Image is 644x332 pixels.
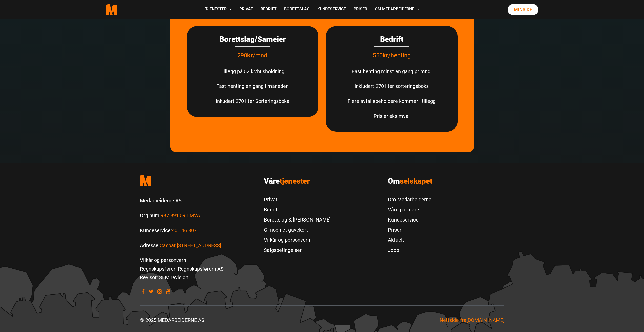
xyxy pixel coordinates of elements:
a: Salgsbetingelser [264,245,331,255]
a: Bedrift [264,205,331,215]
a: Om Medarbeiderne [388,194,431,205]
a: Vilkår og personvern [140,257,186,263]
h3: Borettslag/Sameier [192,35,313,44]
a: Call us to 401 46 307 [172,227,197,233]
div: © 2025 MEDARBEIDERNE AS [136,316,322,324]
a: Visit our Twitter [149,289,154,294]
h3: Bedrift [331,35,452,44]
span: [DOMAIN_NAME] [466,317,504,323]
a: Visit our youtube [166,289,170,294]
a: Våre partnere [388,205,431,215]
a: Kundeservice [388,215,431,225]
a: Priser [350,1,371,18]
a: Nettside fra Mediasparx.com [440,317,504,323]
p: Inkudert 270 liter Sorteringsboks [192,97,313,105]
a: Gi noen et gavekort [264,225,331,235]
a: Kundeservice [314,1,350,18]
a: Privat [264,194,331,205]
a: Les mer om Caspar Storms vei 16, 0664 Oslo [160,242,221,248]
p: Kundeservice: [140,226,256,235]
h3: Våre [264,176,380,186]
p: Inkludert 270 liter sorteringsboks [331,82,452,91]
a: Aktuelt [388,235,431,245]
p: Fast henting én gang i måneden [192,82,313,91]
span: selskapet [400,176,432,185]
p: Fast henting minst én gang pr mnd. [331,67,452,76]
p: Medarbeiderne AS [140,196,256,205]
a: Revisor: SLM revisjon [140,274,188,280]
p: Org.num: [140,211,256,220]
h3: Om [388,176,504,186]
a: Les mer om Org.num [161,212,200,218]
a: Medarbeiderne start [140,171,256,190]
a: Priser [388,225,431,235]
p: Flere avfallsbeholdere kommer i tillegg [331,97,452,105]
span: tjenester [280,176,310,185]
a: Privat [236,1,257,18]
span: 550 /henting [373,52,411,59]
a: Vilkår og personvern [264,235,331,245]
a: Jobb [388,245,431,255]
strong: kr [383,52,388,59]
a: Tjenester [201,1,236,18]
a: Bedrift [257,1,280,18]
a: Regnskapsfører: Regnskapsførern AS [140,266,224,272]
a: Borettslag & [PERSON_NAME] [264,215,331,225]
p: Tilllegg på 52 kr/husholdning. [192,67,313,76]
p: Adresse: [140,241,256,250]
strong: kr [247,52,253,59]
a: Minside [508,4,538,15]
span: 290 /mnd [237,52,267,59]
p: Pris er eks mva. [331,112,452,120]
a: Visit our Instagram [157,289,162,294]
a: Borettslag [280,1,314,18]
a: Visit our Facebook [142,289,145,294]
a: Om Medarbeiderne [371,1,423,18]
